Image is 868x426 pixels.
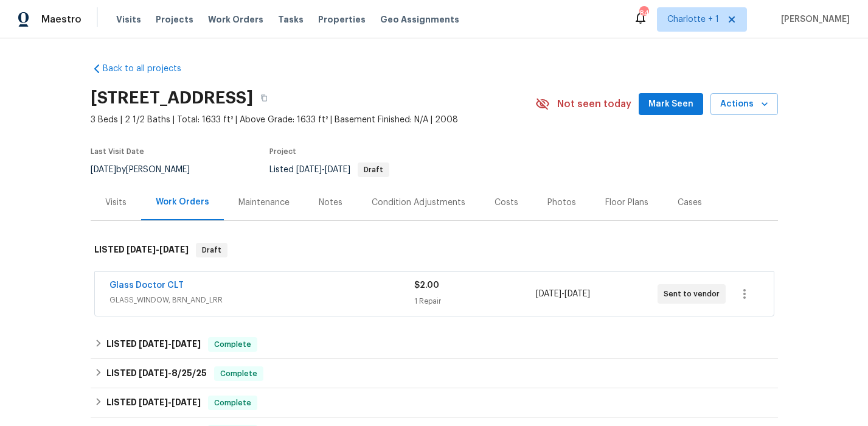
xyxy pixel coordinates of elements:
span: - [139,340,201,348]
span: Mark Seen [648,97,693,112]
span: Listed [269,166,389,174]
span: Visits [116,13,141,26]
span: Complete [215,368,262,380]
a: Glass Doctor CLT [109,281,184,290]
div: LISTED [DATE]-[DATE]Complete [91,330,778,359]
span: [DATE] [139,340,168,348]
span: Draft [197,244,226,256]
h6: LISTED [106,396,201,410]
h6: LISTED [106,366,207,381]
div: Notes [319,197,342,209]
span: Work Orders [208,13,263,26]
div: Maintenance [238,197,290,209]
span: Sent to vendor [664,288,724,300]
span: [DATE] [127,245,156,254]
span: Complete [209,338,256,351]
span: Project [269,148,296,155]
span: [DATE] [172,398,201,407]
span: 3 Beds | 2 1/2 Baths | Total: 1633 ft² | Above Grade: 1633 ft² | Basement Finished: N/A | 2008 [91,114,535,126]
div: Floor Plans [605,197,648,209]
div: Work Orders [156,196,209,208]
div: 1 Repair [414,295,536,307]
h6: LISTED [106,337,201,352]
span: [DATE] [159,245,189,254]
div: LISTED [DATE]-[DATE]Draft [91,231,778,270]
div: Visits [105,197,127,209]
span: [DATE] [139,398,168,407]
span: $2.00 [414,281,439,290]
span: - [296,166,350,174]
span: [DATE] [325,166,350,174]
span: Draft [359,166,388,173]
span: Not seen today [557,98,631,110]
span: - [127,245,189,254]
span: [DATE] [536,290,561,298]
span: - [139,398,201,407]
h2: [STREET_ADDRESS] [91,92,253,104]
h6: LISTED [94,243,189,257]
span: [DATE] [296,166,322,174]
div: Condition Adjustments [372,197,465,209]
span: Last Visit Date [91,148,144,155]
button: Copy Address [253,87,275,109]
span: Maestro [41,13,82,26]
span: Properties [318,13,366,26]
span: [PERSON_NAME] [776,13,850,26]
div: LISTED [DATE]-[DATE]Complete [91,388,778,417]
div: Cases [678,197,702,209]
span: 8/25/25 [172,369,207,377]
button: Mark Seen [639,93,703,116]
a: Back to all projects [91,63,207,75]
span: Projects [156,13,193,26]
div: Photos [547,197,576,209]
span: - [139,369,207,377]
span: [DATE] [91,166,116,174]
span: [DATE] [139,369,168,377]
div: 84 [639,7,648,19]
span: Complete [209,397,256,409]
span: Charlotte + 1 [667,13,719,26]
span: Tasks [278,15,304,24]
span: Geo Assignments [380,13,459,26]
div: Costs [495,197,518,209]
span: [DATE] [172,340,201,348]
span: Actions [720,97,768,112]
span: - [536,288,590,300]
div: LISTED [DATE]-8/25/25Complete [91,359,778,388]
span: [DATE] [564,290,590,298]
div: by [PERSON_NAME] [91,162,204,177]
span: GLASS_WINDOW, BRN_AND_LRR [109,294,414,306]
button: Actions [710,93,778,116]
